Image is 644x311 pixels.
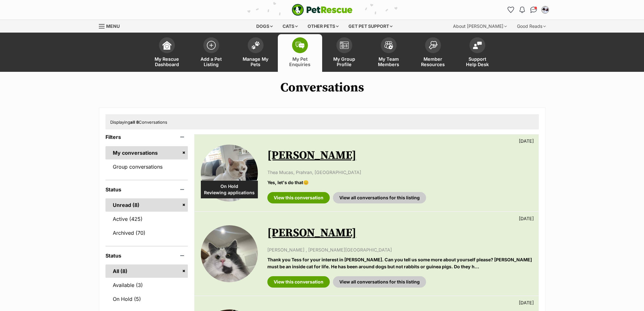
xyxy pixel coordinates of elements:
span: My Rescue Dashboard [153,56,181,67]
div: About [PERSON_NAME] [449,20,511,33]
a: Member Resources [411,34,455,72]
img: group-profile-icon-3fa3cf56718a62981997c0bc7e787c4b2cf8bcc04b72c1350f741eb67cf2f40e.svg [340,41,349,49]
p: Thank you Tess for your interest in [PERSON_NAME]. Can you tell us some more about yourself pleas... [267,256,532,270]
a: My Rescue Dashboard [145,34,189,72]
a: View all conversations for this listing [333,192,426,203]
p: Thea Mucas, Prahran, [GEOGRAPHIC_DATA] [267,169,532,176]
span: Displaying Conversations [110,120,167,125]
div: On Hold [201,181,258,198]
span: My Pet Enquiries [286,56,314,67]
span: Add a Pet Listing [197,56,226,67]
img: manage-my-pets-icon-02211641906a0b7f246fdf0571729dbe1e7629f14944591b6c1af311fb30b64b.svg [251,41,260,49]
a: Support Help Desk [455,34,500,72]
p: Yes, let's do that😊 [267,179,532,186]
ul: Account quick links [506,5,550,15]
p: [DATE] [519,138,534,144]
button: My account [540,5,550,15]
img: dashboard-icon-eb2f2d2d3e046f16d808141f083e7271f6b2e854fb5c12c21221c1fb7104beca.svg [163,41,171,50]
img: notifications-46538b983faf8c2785f20acdc204bb7945ddae34d4c08c2a6579f10ce5e182be.svg [520,7,525,13]
img: pet-enquiries-icon-7e3ad2cf08bfb03b45e93fb7055b45f3efa6380592205ae92323e6603595dc1f.svg [296,42,304,49]
a: PetRescue [292,4,353,16]
span: Support Help Desk [463,56,492,67]
a: My conversations [105,146,188,159]
a: Unread (8) [105,198,188,212]
button: Notifications [517,5,527,15]
span: Member Resources [419,56,447,67]
p: [DATE] [519,299,534,306]
a: All (8) [105,264,188,278]
div: Good Reads [513,20,550,33]
a: [PERSON_NAME] [267,148,356,163]
a: My Group Profile [322,34,367,72]
a: View all conversations for this listing [333,276,426,288]
img: catherine blew profile pic [542,7,548,13]
a: Group conversations [105,160,188,173]
a: View this conversation [267,276,330,288]
a: [PERSON_NAME] [267,226,356,240]
header: Filters [105,134,188,140]
a: Favourites [506,5,516,15]
a: On Hold (5) [105,292,188,306]
img: Gary [201,145,258,202]
header: Status [105,187,188,192]
p: [DATE] [519,215,534,222]
div: Cats [278,20,302,33]
img: member-resources-icon-8e73f808a243e03378d46382f2149f9095a855e16c252ad45f914b54edf8863c.svg [429,41,437,49]
img: help-desk-icon-fdf02630f3aa405de69fd3d07c3f3aa587a6932b1a1747fa1d2bba05be0121f9.svg [473,41,482,49]
span: Menu [106,23,120,29]
img: add-pet-listing-icon-0afa8454b4691262ce3f59096e99ab1cd57d4a30225e0717b998d2c9b9846f56.svg [207,41,216,50]
a: Menu [99,20,124,31]
a: Conversations [529,5,539,15]
img: team-members-icon-5396bd8760b3fe7c0b43da4ab00e1e3bb1a5d9ba89233759b79545d2d3fc5d0d.svg [384,41,393,49]
a: View this conversation [267,192,330,203]
span: Reviewing applications [201,190,258,196]
div: Dogs [252,20,277,33]
span: My Team Members [374,56,403,67]
header: Status [105,253,188,258]
img: logo-e224e6f780fb5917bec1dbf3a21bbac754714ae5b6737aabdf751b685950b380.svg [292,4,353,16]
a: Archived (70) [105,226,188,239]
a: My Pet Enquiries [278,34,322,72]
p: [PERSON_NAME] , [PERSON_NAME][GEOGRAPHIC_DATA] [267,246,532,253]
a: Active (425) [105,212,188,226]
span: Manage My Pets [241,56,270,67]
a: Add a Pet Listing [189,34,233,72]
img: chat-41dd97257d64d25036548639549fe6c8038ab92f7586957e7f3b1b290dea8141.svg [530,7,537,13]
div: Other pets [303,20,343,33]
a: Available (3) [105,278,188,292]
a: Manage My Pets [233,34,278,72]
span: My Group Profile [330,56,359,67]
strong: all 8 [130,120,139,125]
a: My Team Members [367,34,411,72]
div: Get pet support [344,20,397,33]
img: Blair [201,225,258,282]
